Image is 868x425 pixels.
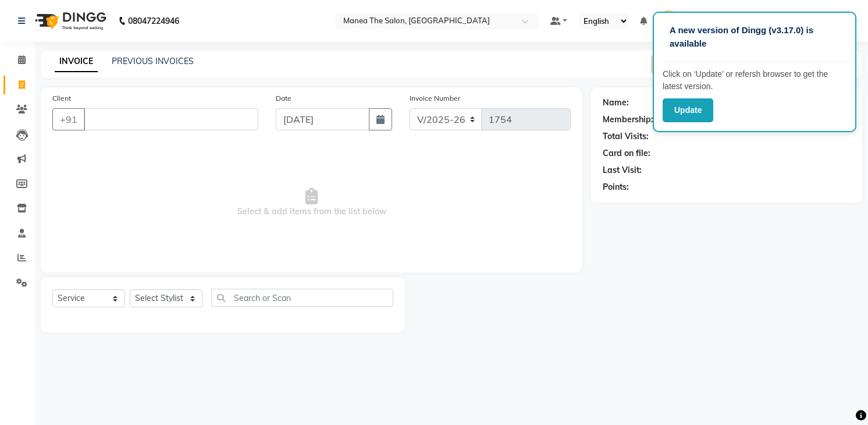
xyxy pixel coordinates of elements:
[603,114,653,126] div: Membership:
[55,51,98,72] a: INVOICE
[112,56,194,66] a: PREVIOUS INVOICES
[84,108,258,130] input: Search by Name/Mobile/Email/Code
[652,55,718,73] button: Create New
[276,93,291,104] label: Date
[663,98,713,122] button: Update
[603,147,650,160] div: Card on file:
[410,93,460,104] label: Invoice Number
[52,144,571,261] span: Select & add items from the list below
[603,181,629,193] div: Points:
[603,130,649,143] div: Total Visits:
[663,68,846,93] p: Click on ‘Update’ or refersh browser to get the latest version.
[603,97,629,109] div: Name:
[659,10,679,31] img: Hari Krishna
[211,289,393,307] input: Search or Scan
[52,93,71,104] label: Client
[52,108,85,130] button: +91
[603,164,642,176] div: Last Visit:
[30,5,109,37] img: logo
[670,24,839,50] p: A new version of Dingg (v3.17.0) is available
[128,5,179,37] b: 08047224946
